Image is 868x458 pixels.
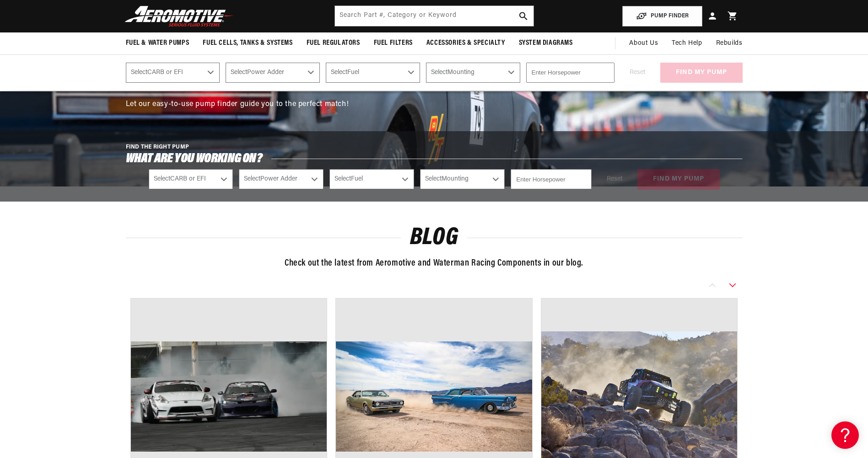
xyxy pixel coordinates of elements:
select: Mounting [420,169,505,189]
span: What are you working on? [126,153,263,165]
summary: Tech Help [665,32,709,54]
p: Check out the latest from Aeromotive and Waterman Racing Components in our blog. [126,256,743,271]
summary: System Diagrams [512,32,580,54]
summary: Fuel Regulators [300,32,367,54]
button: Slide left [702,280,722,291]
summary: Fuel Filters [367,32,420,54]
summary: Fuel & Water Pumps [119,32,196,54]
span: FIND THE RIGHT PUMP [126,144,189,150]
select: Fuel [329,169,414,189]
select: Power Adder [239,169,323,189]
summary: Fuel Cells, Tanks & Systems [196,32,299,54]
button: Slide right [722,280,743,291]
h2: Blog [126,227,743,249]
span: Fuel Regulators [307,38,360,48]
button: PUMP FINDER [622,6,702,27]
select: Fuel [326,63,420,83]
p: Let our easy-to-use pump finder guide you to the perfect match! [126,99,437,111]
input: Enter Horsepower [526,63,615,83]
select: Power Adder [226,63,320,83]
span: Accessories & Specialty [426,38,505,48]
input: Search by Part Number, Category or Keyword [335,6,534,26]
span: About Us [629,40,658,47]
button: search button [513,6,534,26]
span: Tech Help [672,38,702,48]
input: Enter Horsepower [511,169,591,189]
summary: Rebuilds [709,32,749,54]
span: Fuel Filters [374,38,413,48]
span: Fuel & Water Pumps [126,38,189,48]
span: Rebuilds [716,38,743,48]
span: System Diagrams [519,38,573,48]
img: Aeromotive [122,5,237,27]
select: Mounting [426,63,520,83]
select: CARB or EFI [149,169,233,189]
summary: Accessories & Specialty [420,32,512,54]
select: CARB or EFI [126,63,220,83]
span: Fuel Cells, Tanks & Systems [203,38,292,48]
a: About Us [622,32,665,54]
